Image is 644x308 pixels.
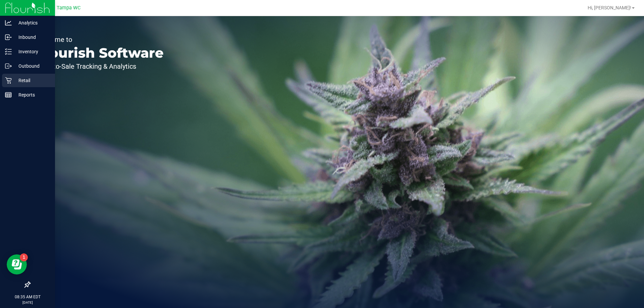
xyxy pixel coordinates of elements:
[12,76,52,84] p: Retail
[3,300,52,305] p: [DATE]
[12,91,52,99] p: Reports
[5,34,12,41] inline-svg: Inbound
[3,294,52,300] p: 08:35 AM EDT
[5,91,12,98] inline-svg: Reports
[12,33,52,41] p: Inbound
[57,5,80,11] span: Tampa WC
[5,19,12,26] inline-svg: Analytics
[5,77,12,84] inline-svg: Retail
[588,5,631,10] span: Hi, [PERSON_NAME]!
[12,48,52,56] p: Inventory
[36,46,164,60] p: Flourish Software
[12,19,52,27] p: Analytics
[12,62,52,70] p: Outbound
[5,63,12,69] inline-svg: Outbound
[7,254,27,274] iframe: Resource center
[5,48,12,55] inline-svg: Inventory
[36,63,164,70] p: Seed-to-Sale Tracking & Analytics
[36,36,164,43] p: Welcome to
[20,253,28,261] iframe: Resource center unread badge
